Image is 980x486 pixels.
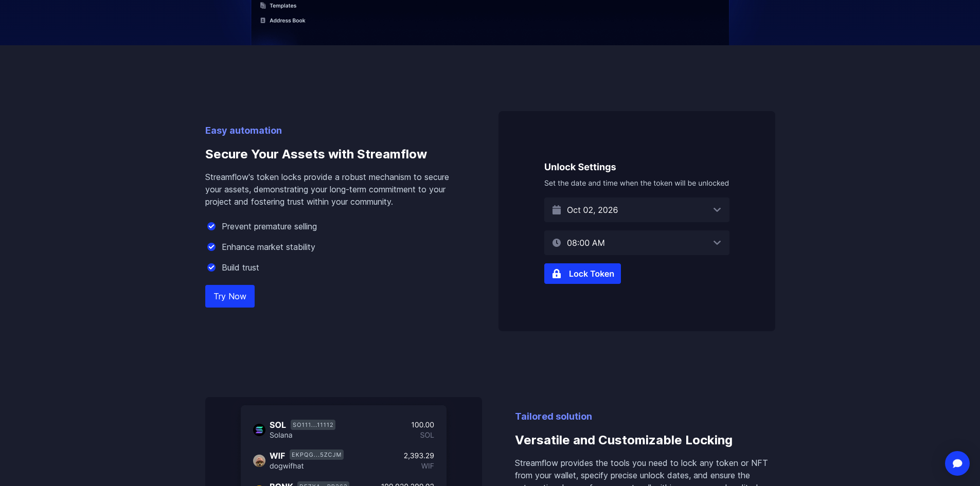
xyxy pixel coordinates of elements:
p: Enhance market stability [222,241,315,253]
p: Easy automation [205,123,466,138]
p: Build trust [222,261,259,274]
img: Secure Your Assets with Streamflow [498,111,775,331]
div: Open Intercom Messenger [945,451,970,476]
h3: Versatile and Customizable Locking [515,424,775,457]
p: Prevent premature selling [222,220,317,232]
h3: Secure Your Assets with Streamflow [205,138,466,171]
p: Streamflow's token locks provide a robust mechanism to secure your assets, demonstrating your lon... [205,171,466,208]
a: Try Now [205,285,255,308]
p: Tailored solution [515,409,775,424]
